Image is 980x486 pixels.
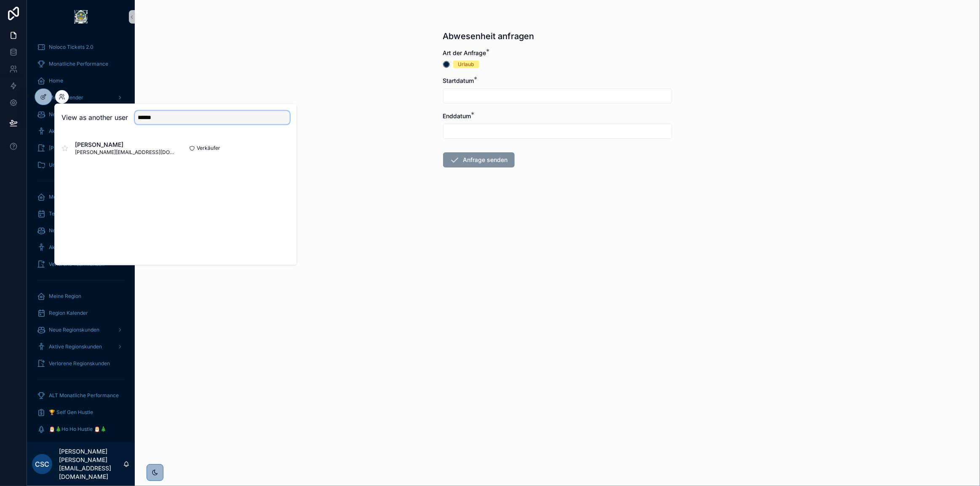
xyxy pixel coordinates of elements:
span: Aktive Teamkunden [49,244,96,251]
span: Neue Regionskunden [49,327,99,333]
a: [PERSON_NAME] [32,141,130,156]
span: 🎅🎄Ho Ho Hustle 🎅🎄 [49,426,107,433]
a: 🎅🎄Ho Ho Hustle 🎅🎄 [32,422,130,437]
a: Neue Kunden [32,107,130,122]
span: Verlorene Teamkunden [49,261,104,268]
a: Noloco Tickets 2.0 [32,40,130,55]
a: Meine Region [32,289,130,304]
span: Enddatum [443,112,471,120]
a: Verlorene Teamkunden [32,257,130,272]
span: Monatliche Performance [49,61,108,67]
span: Aktive Regionskunden [49,343,102,350]
a: ALT Monatliche Performance [32,388,130,403]
span: [PERSON_NAME] [49,145,90,151]
span: Verlorene Regionskunden [49,360,110,367]
span: Home [49,77,63,84]
a: Region Kalender [32,305,130,321]
div: scrollable content [27,34,135,442]
span: 🏆 Self Gen Hustle [49,409,93,416]
h2: View as another user [61,112,128,122]
span: ALT Monatliche Performance [49,392,119,399]
a: Aktive Regionskunden [32,339,130,354]
span: Aktive Kunden [49,128,83,135]
span: Startdatum [443,77,474,84]
a: Neue Regionskunden [32,322,130,337]
span: Neue Kunden [49,111,81,118]
span: Region Kalender [49,310,88,316]
span: [PERSON_NAME][EMAIL_ADDRESS][DOMAIN_NAME] [75,149,176,156]
span: Team Kalender [49,210,85,217]
span: Unterlagen [49,162,75,168]
a: Verlorene Regionskunden [32,356,130,371]
a: 🏆 Self Gen Hustle [32,405,130,420]
a: Mein Team [32,189,130,204]
a: Mein Kalender [32,90,130,105]
img: App logo [74,10,88,24]
span: [PERSON_NAME] [75,141,176,149]
span: Neue Teamkunden [49,227,94,234]
p: [PERSON_NAME] [PERSON_NAME][EMAIL_ADDRESS][DOMAIN_NAME] [59,447,123,481]
a: Team Kalender [32,206,130,221]
a: Neue Teamkunden [32,223,130,238]
span: Meine Region [49,293,81,300]
span: Noloco Tickets 2.0 [49,44,93,50]
span: Mein Team [49,194,75,200]
span: Verkäufer [197,145,220,151]
h1: Abwesenheit anfragen [443,30,534,42]
a: Aktive Kunden [32,124,130,139]
a: Unterlagen [32,157,130,173]
a: Home [32,73,130,88]
a: Monatliche Performance [32,56,130,72]
span: CSc [35,459,49,469]
div: Urlaub [458,61,474,68]
a: Aktive Teamkunden [32,240,130,255]
span: Art der Anfrage [443,49,486,56]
